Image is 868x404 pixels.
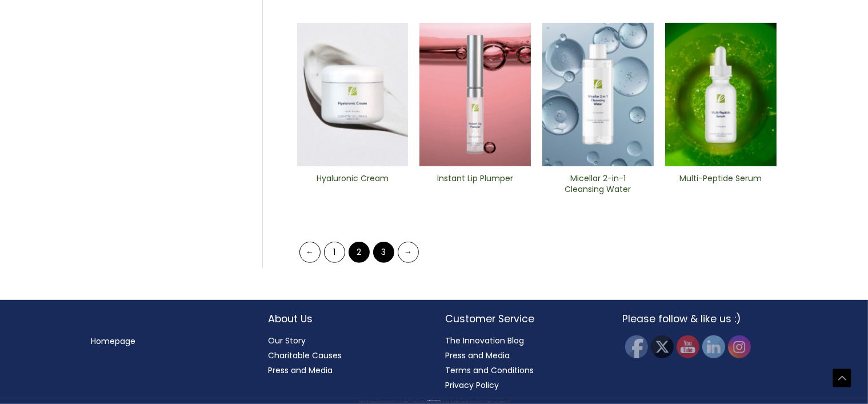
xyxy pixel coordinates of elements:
img: Hyaluronic Cream [297,23,409,167]
a: Page 1 [324,242,345,263]
nav: Customer Service [446,333,600,393]
span: Cosmetic Solutions [434,400,441,401]
a: Page 3 [373,242,394,263]
h2: Micellar 2-in-1 Cleansing Water [552,173,644,195]
a: Homepage [91,335,136,347]
span: Page 2 [349,242,370,263]
img: Facebook [625,335,648,358]
nav: Menu [91,334,246,349]
a: Hyaluronic Cream [306,173,398,199]
h2: Instant Lip Plumper [429,173,521,195]
a: Press and Media [269,365,333,376]
img: Instant Lip Plumper [419,23,531,167]
div: All material on this Website, including design, text, images, logos and sounds, are owned by Cosm... [20,402,848,403]
a: The Innovation Blog [446,335,525,346]
h2: About Us [269,311,423,326]
a: Our Story [269,335,306,346]
h2: Please follow & like us :) [623,311,777,326]
img: Twitter [651,335,674,358]
nav: About Us [269,333,423,378]
a: Instant Lip Plumper [429,173,521,199]
h2: Customer Service [446,311,600,326]
a: Privacy Policy [446,379,499,391]
a: Terms and Conditions [446,365,534,376]
a: Micellar 2-in-1 Cleansing Water [552,173,644,199]
h2: Multi-Peptide Serum [675,173,767,195]
a: Press and Media [446,350,510,361]
a: ← [299,242,321,263]
a: Charitable Causes [269,350,342,361]
h2: Hyaluronic Cream [306,173,398,195]
img: Multi-Peptide ​Serum [665,23,777,167]
a: Multi-Peptide Serum [675,173,767,199]
img: Micellar 2-in-1 Cleansing Water [542,23,654,167]
a: → [398,242,419,263]
div: Copyright © 2025 [20,400,848,401]
nav: Product Pagination [297,241,777,268]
